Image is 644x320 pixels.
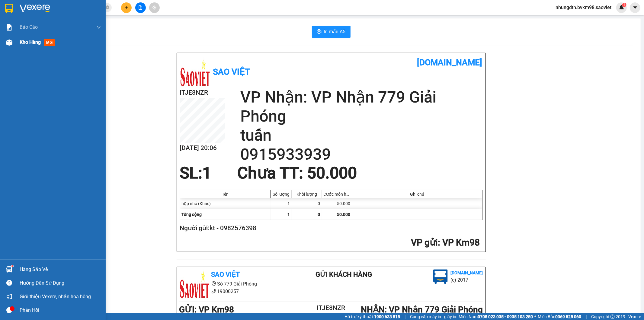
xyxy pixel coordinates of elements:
b: [DOMAIN_NAME] [81,5,146,15]
span: copyright [610,315,615,319]
span: Miền Bắc [538,313,581,320]
strong: 0708 023 035 - 0935 103 250 [478,314,533,319]
span: 1 [288,212,290,217]
b: [DOMAIN_NAME] [451,270,483,275]
span: | [586,313,587,320]
span: Miền Nam [459,313,533,320]
b: NHẬN : VP Nhận 779 Giải Phóng [361,305,483,315]
span: SL: [180,164,203,182]
span: question-circle [6,280,12,286]
div: hộp nhỏ (Khác) [180,198,271,209]
span: VP gửi [411,237,438,248]
button: printerIn mẫu A5 [312,26,351,38]
span: message [6,307,12,313]
div: Số lượng [272,192,290,197]
span: Cung cấp máy in - giấy in: [410,313,457,320]
button: aim [149,2,160,13]
h2: VP Nhận: VP Nhận 779 Giải Phóng [32,35,146,92]
span: phone [211,289,216,294]
img: logo.jpg [179,269,210,300]
li: (c) 2017 [451,276,483,284]
span: aim [152,5,156,10]
img: logo.jpg [3,5,34,35]
button: plus [121,2,132,13]
div: Cước món hàng [324,192,351,197]
img: icon-new-feature [619,5,624,10]
b: GỬI : VP Km98 [179,305,234,315]
span: In mẫu A5 [324,28,346,35]
div: Phản hồi [20,306,101,315]
h2: ITJE8NZR [3,35,49,45]
img: logo-vxr [5,4,13,13]
h2: VP Nhận: VP Nhận 779 Giải Phóng [240,88,482,126]
div: Chưa TT : 50.000 [234,164,360,182]
div: Hàng sắp về [20,265,101,274]
span: printer [317,29,322,35]
div: Tên [182,192,269,197]
b: [DOMAIN_NAME] [417,57,482,67]
div: Khối lượng [293,192,320,197]
div: Ghi chú [354,192,481,197]
span: Hỗ trợ kỹ thuật: [344,313,400,320]
img: warehouse-icon [6,266,12,273]
sup: 1 [622,3,626,7]
img: logo.jpg [433,269,448,284]
div: 1 [271,198,292,209]
span: close-circle [106,5,109,11]
span: down [96,25,101,30]
img: logo.jpg [180,57,210,88]
span: Giới thiệu Vexere, nhận hoa hồng [20,293,91,300]
img: solution-icon [6,24,12,31]
span: 0 [318,212,320,217]
img: warehouse-icon [6,39,12,46]
b: Sao Việt [213,67,250,77]
span: notification [6,294,12,299]
h2: 0915933939 [240,145,482,164]
span: ⚪️ [534,315,536,318]
span: plus [124,5,129,10]
span: caret-down [633,5,638,10]
h2: tuấn [240,126,482,145]
sup: 1 [11,265,13,267]
strong: 1900 633 818 [374,314,400,319]
h2: [DATE] 20:06 [180,143,225,153]
span: Báo cáo [20,23,38,31]
span: Tổng cộng [182,212,202,217]
button: file-add [135,2,146,13]
h2: ITJE8NZR [180,88,225,98]
div: 50.000 [322,198,352,209]
h2: Người gửi: kt - 0982576398 [180,223,480,233]
h2: ITJE8NZR [306,303,357,313]
span: Kho hàng [20,39,41,45]
h2: : VP Km98 [180,237,480,249]
li: Số 779 Giải Phóng [179,280,292,288]
span: | [405,313,405,320]
span: environment [211,281,216,286]
button: caret-down [630,2,640,13]
span: close-circle [106,5,109,9]
li: 19000257 [179,288,292,295]
span: nhungdth.bvkm98.saoviet [551,4,616,11]
strong: 0369 525 060 [555,314,581,319]
span: 50.000 [337,212,351,217]
div: 0 [292,198,322,209]
b: Gửi khách hàng [316,271,372,278]
span: file-add [138,5,143,10]
span: 1 [203,164,212,182]
span: mới [44,39,55,46]
div: Hướng dẫn sử dụng [20,279,101,288]
b: Sao Việt [211,271,240,278]
b: Sao Việt [37,14,74,24]
span: 1 [623,3,625,7]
